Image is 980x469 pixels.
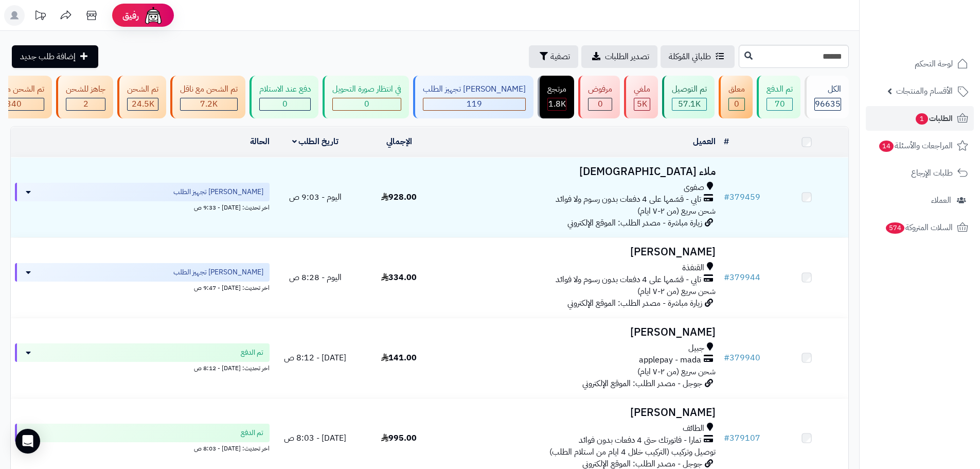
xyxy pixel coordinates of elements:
[284,352,346,364] span: [DATE] - 8:12 ص
[866,215,974,240] a: السلات المتروكة574
[6,98,22,110] span: 340
[381,352,417,364] span: 141.00
[66,98,105,110] div: 2
[445,246,716,258] h3: [PERSON_NAME]
[423,83,526,95] div: [PERSON_NAME] تجهيز الطلب
[247,76,320,118] a: دفع عند الاستلام 0
[885,220,953,235] span: السلات المتروكة
[581,45,657,68] a: تصدير الطلبات
[728,83,745,95] div: معلق
[556,194,701,205] span: تابي - قسّمها على 4 دفعات بدون رسوم ولا فوائد
[579,435,701,446] span: تمارا - فاتورتك حتى 4 دفعات بدون فوائد
[445,407,716,419] h3: [PERSON_NAME]
[173,187,263,197] span: [PERSON_NAME] تجهيز الطلب
[803,76,851,118] a: الكل96635
[15,362,270,373] div: اخر تحديث: [DATE] - 8:12 ص
[589,98,612,110] div: 0
[548,98,566,110] div: 1845
[693,135,716,148] a: العميل
[547,83,566,95] div: مرتجع
[639,354,701,366] span: applepay - mada
[122,9,139,22] span: رفيق
[866,106,974,131] a: الطلبات1
[241,428,263,438] span: تم الدفع
[605,50,649,63] span: تصدير الطلبات
[634,83,650,95] div: ملغي
[866,133,974,158] a: المراجعات والأسئلة14
[27,5,53,28] a: تحديثات المنصة
[660,76,717,118] a: تم التوصيل 57.1K
[250,135,270,148] a: الحالة
[54,76,115,118] a: جاهز للشحن 2
[284,432,346,444] span: [DATE] - 8:03 ص
[15,201,270,212] div: اخر تحديث: [DATE] - 9:33 ص
[637,98,647,110] span: 5K
[567,217,702,229] span: زيارة مباشرة - مصدر الطلب: الموقع الإلكتروني
[556,274,701,286] span: تابي - قسّمها على 4 دفعات بدون رسوم ولا فوائد
[128,98,158,110] div: 24542
[672,98,706,110] div: 57054
[445,166,716,178] h3: ملاء [DEMOGRAPHIC_DATA]
[724,432,729,444] span: #
[576,76,622,118] a: مرفوض 0
[724,191,729,203] span: #
[292,135,339,148] a: تاريخ الطلب
[634,98,650,110] div: 4998
[582,377,702,390] span: جوجل - مصدر الطلب: الموقع الإلكتروني
[915,111,953,126] span: الطلبات
[767,83,793,95] div: تم الدفع
[598,98,603,110] span: 0
[682,262,704,274] span: القنفذة
[896,84,953,98] span: الأقسام والمنتجات
[637,366,716,378] span: شحن سريع (من ٢-٧ ايام)
[320,76,411,118] a: في انتظار صورة التحويل 0
[132,98,154,110] span: 24.5K
[588,83,612,95] div: مرفوض
[445,326,716,338] h3: [PERSON_NAME]
[423,98,525,110] div: 119
[931,193,951,207] span: العملاء
[15,282,270,292] div: اخر تحديث: [DATE] - 9:47 ص
[83,98,88,110] span: 2
[381,271,417,284] span: 334.00
[678,98,701,110] span: 57.1K
[529,45,578,68] button: تصفية
[333,98,401,110] div: 0
[637,285,716,298] span: شحن سريع (من ٢-٧ ايام)
[143,5,164,26] img: ai-face.png
[866,188,974,213] a: العملاء
[289,271,342,284] span: اليوم - 8:28 ص
[815,98,841,110] span: 96635
[20,50,76,63] span: إضافة طلب جديد
[66,83,105,95] div: جاهز للشحن
[910,8,970,29] img: logo-2.png
[717,76,755,118] a: معلق 0
[536,76,576,118] a: مرتجع 1.8K
[12,45,98,68] a: إضافة طلب جديد
[550,50,570,63] span: تصفية
[915,113,928,125] span: 1
[878,138,953,153] span: المراجعات والأسئلة
[724,271,729,284] span: #
[724,191,760,203] a: #379459
[866,161,974,185] a: طلبات الإرجاع
[282,98,288,110] span: 0
[548,98,566,110] span: 1.8K
[15,429,40,454] div: Open Intercom Messenger
[386,135,412,148] a: الإجمالي
[814,83,841,95] div: الكل
[15,442,270,453] div: اخر تحديث: [DATE] - 8:03 ص
[672,83,707,95] div: تم التوصيل
[173,267,263,277] span: [PERSON_NAME] تجهيز الطلب
[467,98,482,110] span: 119
[879,141,894,152] span: 14
[724,352,760,364] a: #379940
[411,76,536,118] a: [PERSON_NAME] تجهيز الطلب 119
[866,51,974,76] a: لوحة التحكم
[381,432,417,444] span: 995.00
[567,297,702,309] span: زيارة مباشرة - مصدر الطلب: الموقع الإلكتروني
[661,45,735,68] a: طلباتي المُوكلة
[332,83,401,95] div: في انتظار صورة التحويل
[683,423,704,435] span: الطائف
[289,191,342,203] span: اليوم - 9:03 ص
